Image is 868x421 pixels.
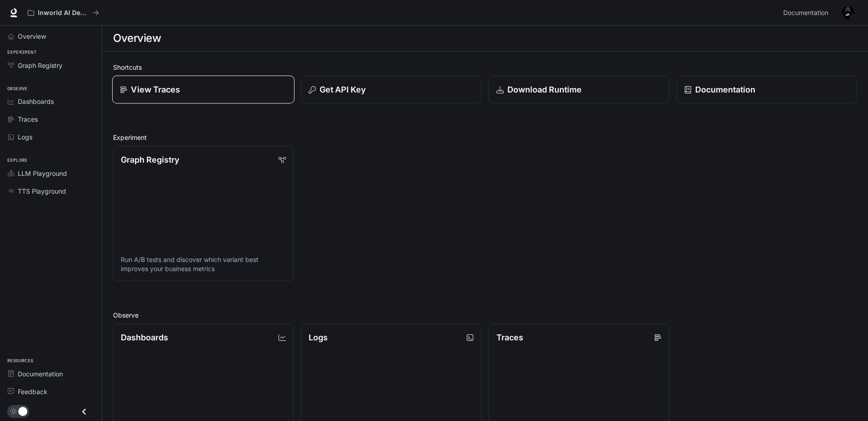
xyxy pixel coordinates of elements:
span: Documentation [783,7,828,19]
a: Documentation [780,4,835,22]
span: Logs [18,132,32,142]
span: Traces [18,114,38,124]
h2: Shortcuts [113,62,857,72]
span: Dashboards [18,97,54,106]
button: All workspaces [24,4,103,22]
span: Overview [18,31,46,41]
h2: Experiment [113,133,857,142]
button: Get API Key [301,76,481,103]
p: Dashboards [121,331,168,344]
button: Close drawer [74,402,94,421]
img: User avatar [842,6,854,19]
a: LLM Playground [4,165,98,181]
p: Documentation [695,83,755,96]
span: Feedback [18,387,47,396]
span: Graph Registry [18,61,62,70]
a: Download Runtime [489,76,669,103]
p: Traces [496,331,523,344]
p: Logs [309,331,328,344]
a: Traces [4,111,98,127]
p: Get API Key [320,83,366,96]
p: Inworld AI Demos [38,9,89,17]
a: Graph RegistryRun A/B tests and discover which variant best improves your business metrics [113,146,294,281]
p: Download Runtime [507,83,582,96]
h2: Observe [113,310,857,320]
a: Documentation [4,366,98,382]
a: Documentation [677,76,857,103]
a: View Traces [112,76,294,104]
p: Run A/B tests and discover which variant best improves your business metrics [121,255,286,273]
a: Dashboards [4,93,98,109]
a: Feedback [4,384,98,400]
span: LLM Playground [18,169,67,178]
a: Logs [4,129,98,145]
span: Documentation [18,369,63,379]
a: Overview [4,28,98,44]
a: Graph Registry [4,57,98,73]
h1: Overview [113,29,161,47]
button: User avatar [839,4,857,22]
a: TTS Playground [4,183,98,199]
p: View Traces [131,83,180,96]
span: TTS Playground [18,186,66,196]
span: Dark mode toggle [18,406,27,416]
p: Graph Registry [121,154,179,166]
